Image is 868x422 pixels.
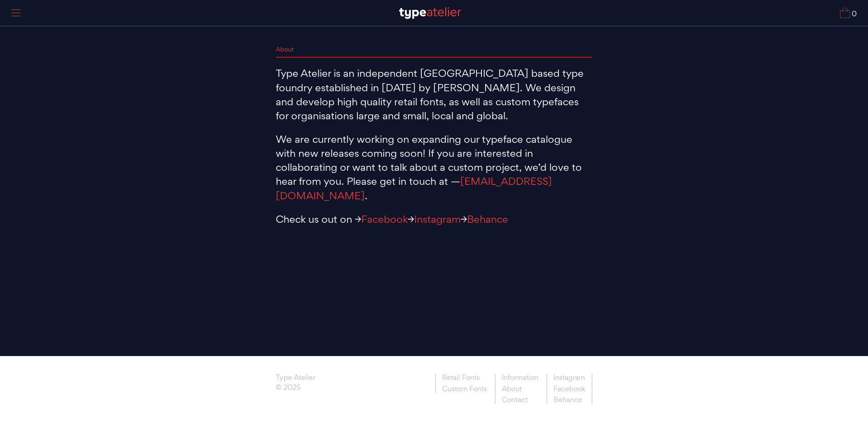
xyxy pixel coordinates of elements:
a: Information [495,374,545,384]
img: TA_Logo.svg [399,7,461,19]
p: Type Atelier is an independent [GEOGRAPHIC_DATA] based type foundry established in [DATE] by [PER... [276,66,592,123]
a: Type Atelier [276,374,315,384]
a: Facebook [361,212,408,227]
a: Instagram [414,212,461,227]
a: Custom Fonts [435,384,493,393]
a: [EMAIL_ADDRESS][DOMAIN_NAME] [276,174,552,203]
span: © 2025 [276,384,315,394]
a: Behance [547,394,592,404]
a: Instagram [547,374,592,384]
p: We are currently working on expanding our typeface catalogue with new releases coming soon! If yo... [276,132,592,203]
a: Facebook [547,384,592,395]
a: Behance [467,212,508,227]
h1: About [276,45,592,57]
a: Retail Fonts [435,374,493,384]
a: 0 [840,8,857,18]
a: Contact [495,394,545,404]
span: 0 [850,10,857,18]
p: Check us out on → → → [276,212,592,226]
a: About [495,384,545,395]
img: Cart_Icon.svg [840,8,850,18]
